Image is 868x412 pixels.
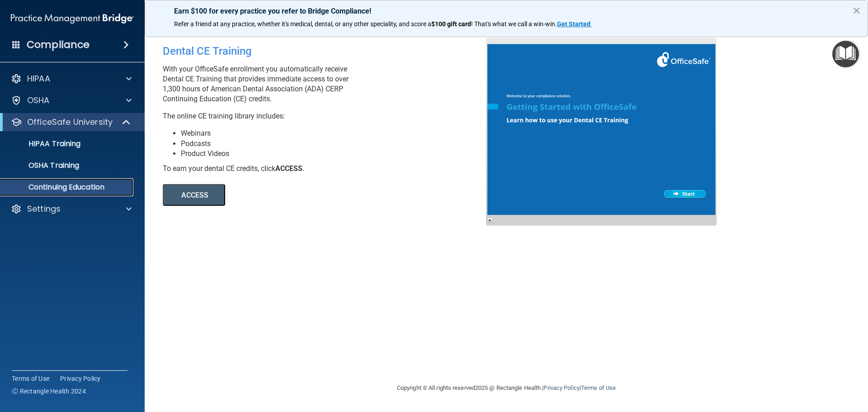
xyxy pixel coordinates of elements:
a: Privacy Policy [60,374,101,383]
p: Continuing Education [6,183,129,192]
div: To earn your dental CE credits, click . [163,164,493,174]
a: Terms of Use [581,384,616,391]
li: Podcasts [181,139,493,149]
strong: $100 gift card [431,20,471,28]
li: Product Videos [181,149,493,159]
span: Refer a friend at any practice, whether it's medical, dental, or any other speciality, and score a [174,20,431,28]
a: OSHA [11,95,132,106]
p: With your OfficeSafe enrollment you automatically receive Dental CE Training that provides immedi... [163,64,493,104]
div: Copyright © All rights reserved 2025 @ Rectangle Health | | [341,374,671,403]
p: The online CE training library includes: [163,111,493,121]
b: ACCESS [275,164,302,173]
button: Open Resource Center [832,41,859,67]
p: Earn $100 for every practice you refer to Bridge Compliance! [174,7,839,15]
p: OSHA [27,95,50,106]
div: Dental CE Training [163,38,493,64]
a: Terms of Use [12,374,49,383]
a: ACCESS [163,192,410,199]
strong: Get Started [557,20,590,28]
button: Close [852,3,861,18]
a: Settings [11,204,132,214]
a: Get Started [557,20,592,28]
a: HIPAA [11,73,132,84]
span: Ⓒ Rectangle Health 2024 [12,387,86,396]
button: ACCESS [163,184,225,206]
p: HIPAA Training [6,139,80,148]
a: OfficeSafe University [11,117,131,128]
p: HIPAA [27,73,50,84]
p: OfficeSafe University [27,117,113,128]
p: Settings [27,204,61,214]
p: OSHA Training [6,161,79,170]
span: ! That's what we call a win-win. [471,20,557,28]
li: Webinars [181,128,493,138]
a: Privacy Policy [543,384,579,391]
img: PMB logo [11,9,134,28]
h4: Compliance [27,38,90,51]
